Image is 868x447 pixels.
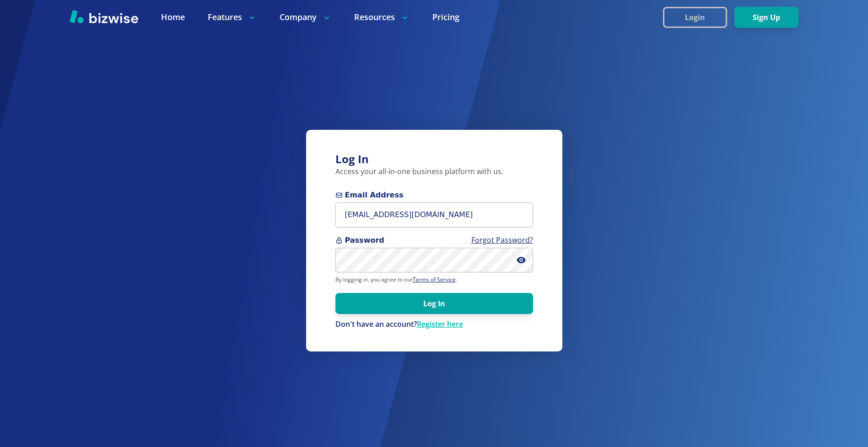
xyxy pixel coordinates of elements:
p: By logging in, you agree to our . [335,276,533,283]
p: Access your all-in-one business platform with us. [335,167,533,177]
a: Pricing [432,11,459,23]
p: Company [280,11,331,23]
span: Password [335,235,533,246]
p: Features [208,11,257,23]
img: Bizwise Logo [70,10,138,23]
a: Terms of Service [413,276,456,283]
span: Email Address [335,190,533,201]
input: you@example.com [335,202,533,228]
a: Forgot Password? [471,235,533,245]
button: Sign Up [734,7,798,28]
button: Login [663,7,727,28]
a: Login [663,13,734,22]
h3: Log In [335,152,533,167]
button: Log In [335,293,533,314]
a: Sign Up [734,13,798,22]
p: Resources [354,11,410,23]
div: Don't have an account?Register here [335,319,533,330]
p: Don't have an account? [335,319,533,330]
a: Home [161,11,185,23]
a: Register here [417,319,463,329]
